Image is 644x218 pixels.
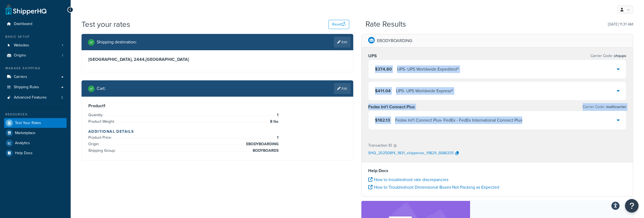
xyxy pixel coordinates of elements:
[4,50,67,61] a: Origins1
[269,118,279,125] span: 8 lbs
[396,87,453,95] div: UPS - UPS Worldwide Express®
[15,121,41,125] span: Test Your Rates
[4,112,67,117] div: Resources
[88,112,105,118] span: Quantity:
[245,141,279,147] span: EBODYBOARDING
[88,119,116,124] span: Product Weight:
[61,95,63,100] span: 2
[4,19,67,29] a: Dashboard
[15,131,35,135] span: Marketplace
[605,104,626,110] span: multicarrier
[62,43,63,48] span: 1
[15,151,33,156] span: Help Docs
[276,134,279,141] span: 1
[14,22,32,26] span: Dashboard
[375,88,391,94] span: $411.04
[608,21,633,28] p: [DATE] 11:31 AM
[4,66,67,71] div: Manage Shipping
[368,142,392,149] p: Transaction ID
[368,149,454,157] p: SHQ_20250814_1831_shipperws_19829_6686335
[97,86,106,91] h2: Cart :
[625,199,639,213] button: Open Resource Center
[88,135,113,140] span: Product Price:
[14,95,47,100] span: Advanced Features
[4,148,67,158] a: Help Docs
[368,184,499,190] a: How to Troubleshoot Dimensional Boxes Not Packing as Expected
[88,103,346,109] h3: Product 1
[368,53,377,59] h3: UPS
[62,53,63,58] span: 1
[397,65,459,73] div: UPS - UPS Worldwide Expedited®
[88,141,101,147] span: Origin:
[82,19,130,30] h1: Test your rates
[14,85,39,90] span: Shipping Rules
[395,116,522,124] div: Fedex Int'l Connect Plus - FedEx - FedEx International Connect Plus
[4,93,67,103] a: Advanced Features2
[276,112,279,118] span: 1
[375,66,392,72] span: $374.80
[613,53,626,59] span: shqups
[365,20,406,29] h2: Rate Results
[88,57,346,62] h3: [GEOGRAPHIC_DATA], 2444 , [GEOGRAPHIC_DATA]
[14,53,26,58] span: Origins
[368,104,415,110] h3: Fedex Int'l Connect Plus
[583,103,626,111] p: Carrier Code:
[377,37,412,45] p: EBODYBOARDING
[4,118,67,128] a: Test Your Rates
[88,148,117,153] span: Shipping Group:
[4,138,67,148] a: Analytics
[375,117,390,123] span: $182.13
[334,83,351,94] a: Edit
[4,82,67,92] a: Shipping Rules
[4,72,67,82] a: Carriers
[590,52,626,60] p: Carrier Code:
[4,93,67,103] li: Advanced Features
[97,40,137,45] h2: Shipping destination :
[4,40,67,50] li: Websites
[251,147,279,154] span: BODYBOARDS
[15,141,30,146] span: Analytics
[334,37,351,48] a: Edit
[4,50,67,61] li: Origins
[4,128,67,138] a: Marketplace
[14,43,29,48] span: Websites
[4,34,67,39] div: Basic Setup
[88,129,346,134] h4: Additional Details
[329,20,349,29] button: Reset
[368,176,448,183] a: How to troubleshoot rate discrepancies
[368,168,626,174] h4: Help Docs
[4,40,67,50] a: Websites1
[14,75,27,79] span: Carriers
